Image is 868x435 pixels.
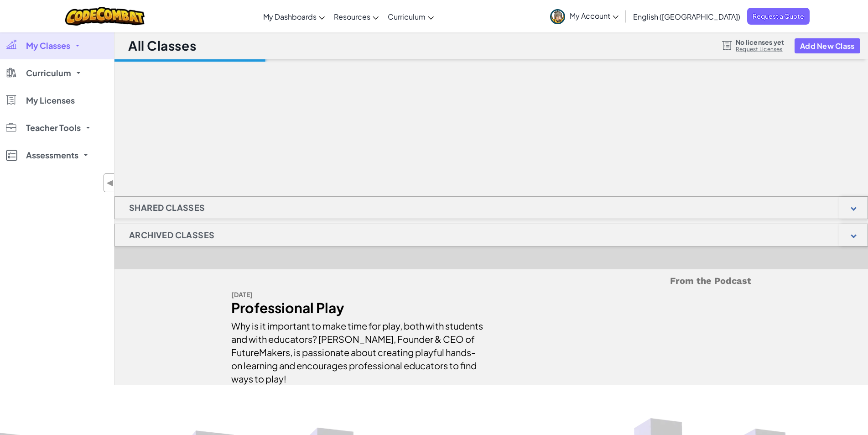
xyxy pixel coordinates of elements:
a: Curriculum [383,4,438,29]
span: Curriculum [26,69,71,77]
h1: Archived Classes [115,224,229,246]
img: CodeCombat logo [65,7,145,26]
a: Request Licenses [736,46,784,53]
span: No licenses yet [736,38,784,46]
h1: All Classes [128,37,196,54]
span: My Classes [26,42,70,50]
div: [DATE] [231,288,484,301]
a: Request a Quote [747,8,810,25]
span: English ([GEOGRAPHIC_DATA]) [633,12,740,21]
img: avatar [550,9,565,24]
span: Teacher Tools [26,124,81,132]
h1: Shared Classes [115,196,219,219]
a: My Account [546,2,623,31]
button: Add New Class [795,38,860,53]
a: My Dashboards [259,4,329,29]
a: English ([GEOGRAPHIC_DATA]) [629,4,745,29]
span: Resources [334,12,370,21]
h5: From the Podcast [231,274,751,288]
span: ◀ [106,176,114,189]
a: Resources [329,4,383,29]
span: Assessments [26,151,78,159]
span: My Licenses [26,96,75,105]
div: Why is it important to make time for play, both with students and with educators? [PERSON_NAME], ... [231,314,484,385]
div: Professional Play [231,301,484,314]
span: My Dashboards [263,12,317,21]
span: My Account [570,11,619,21]
span: Curriculum [388,12,426,21]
